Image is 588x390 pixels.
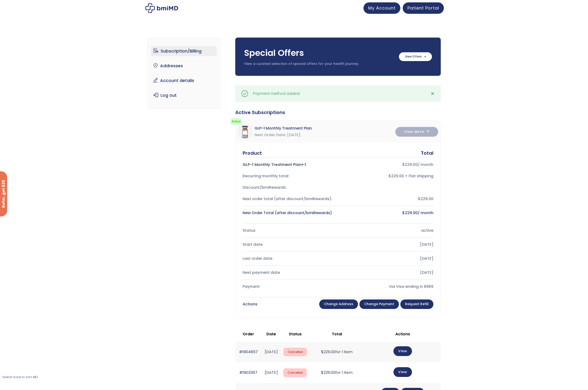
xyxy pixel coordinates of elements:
[363,2,400,14] a: My Account
[393,346,412,356] a: View
[395,127,438,137] button: View More
[243,283,334,290] div: Payment
[321,370,335,375] span: 229.00
[402,210,405,216] span: $
[243,173,334,179] div: Recurring monthly total:
[265,349,278,355] time: [DATE]
[283,348,307,356] span: Cancelled
[151,46,217,56] a: Subscription/Billing
[321,370,323,375] span: $
[289,331,302,337] span: Status
[243,196,334,202] div: Next order total (after discount/bmiRewards):
[400,299,433,309] a: Request Refill
[253,90,300,97] div: Payment method added.
[243,150,262,156] div: Product
[230,118,242,125] span: active
[243,269,334,276] div: Next payment date
[243,331,254,337] span: Order
[255,132,286,138] span: Next Order Date
[342,241,433,248] div: [DATE]
[321,349,323,355] span: $
[342,161,433,168] div: / month
[265,370,278,375] time: [DATE]
[342,210,433,216] div: / month
[368,5,396,11] span: My Account
[342,173,433,179] div: $229.00 + Flat shipping
[309,342,364,362] td: for 1 item
[359,299,399,309] a: Change payment
[319,299,358,309] a: Change address
[402,162,405,167] span: $
[283,368,307,377] span: Cancelled
[402,210,418,216] bdi: 229.00
[404,130,424,133] span: View More
[266,331,276,337] span: Date
[309,362,364,383] td: for 1 item
[421,150,433,156] div: Total
[403,2,444,14] a: Patient Portal
[244,47,394,59] h3: Special Offers
[147,38,221,109] nav: Account pages
[243,161,334,168] div: GLP-1 Monthly Treatment Plan
[243,255,334,262] div: Last order date
[244,62,394,66] p: View a curated selection of special offers for your health journey.
[243,241,334,248] div: Start date
[243,227,334,234] div: Status
[243,301,257,308] div: Actions
[342,283,433,290] div: Via Visa ending in 6969
[151,61,217,71] a: Addresses
[235,109,441,116] div: Active Subscriptions
[287,132,300,138] span: [DATE]
[342,227,433,234] div: active
[301,162,306,167] strong: × 1
[342,196,433,202] div: $229.00
[2,375,38,379] a: Switch back to bmi MD
[431,90,435,97] span: ✕
[342,269,433,276] div: [DATE]
[393,367,412,377] a: View
[428,89,437,98] a: ✕
[145,3,178,13] img: My account
[151,76,217,86] a: Account details
[151,90,217,100] a: Log out
[402,162,418,167] bdi: 229.00
[239,349,258,355] a: #1904857
[407,5,439,11] span: Patient Portal
[243,210,334,216] div: New Order Total (after discount/bmiRewards)
[342,255,433,262] div: [DATE]
[395,331,410,337] span: Actions
[239,370,257,375] a: #1903367
[243,184,334,191] div: Discount/bmiRewards:
[332,331,342,337] span: Total
[321,349,335,355] span: 229.00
